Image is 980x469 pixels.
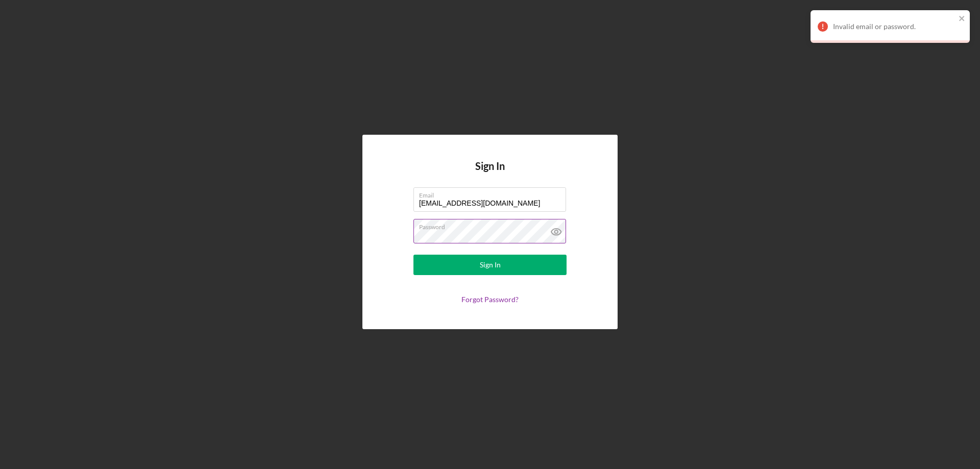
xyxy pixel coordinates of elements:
button: Sign In [413,255,567,275]
div: Sign In [480,255,501,275]
a: Forgot Password? [461,295,519,304]
h4: Sign In [475,160,505,187]
button: close [959,14,966,24]
label: Password [419,219,566,231]
label: Email [419,188,566,199]
div: Invalid email or password. [833,22,955,31]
